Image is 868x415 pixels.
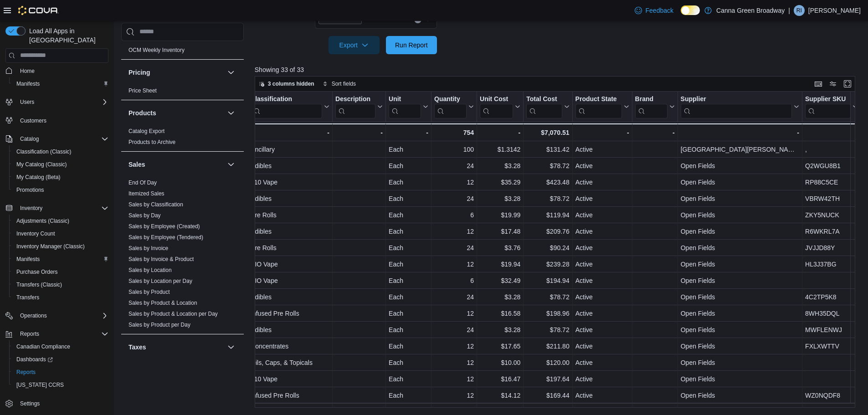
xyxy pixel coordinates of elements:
[128,87,157,94] span: Price Sheet
[680,144,799,155] div: [GEOGRAPHIC_DATA][PERSON_NAME],Amazon
[128,256,194,262] a: Sales by Invoice & Product
[13,266,108,277] span: Purchase Orders
[434,95,474,118] button: Quantity
[16,398,43,409] a: Settings
[575,275,629,286] div: Active
[13,184,108,195] span: Promotions
[251,193,329,204] div: Edibles
[329,36,380,54] button: Export
[13,146,75,157] a: Classification (Classic)
[13,172,64,183] a: My Catalog (Beta)
[526,308,569,319] div: $198.96
[9,353,112,366] a: Dashboards
[128,190,164,197] span: Itemized Sales
[128,160,145,169] h3: Sales
[575,242,629,253] div: Active
[526,292,569,302] div: $78.72
[128,128,164,135] span: Catalog Export
[16,97,38,108] button: Users
[480,292,520,302] div: $3.28
[16,230,55,237] span: Inventory Count
[16,133,108,144] span: Catalog
[526,127,569,138] div: $7,070.51
[389,144,428,155] div: Each
[332,80,356,87] span: Sort fields
[480,127,520,138] div: -
[16,328,108,339] span: Reports
[434,95,467,118] div: Quantity
[16,97,108,108] span: Users
[9,77,112,90] button: Manifests
[128,108,224,118] button: Products
[13,292,43,303] a: Transfers
[575,226,629,237] div: Active
[680,95,791,118] div: Supplier
[16,174,61,181] span: My Catalog (Beta)
[575,193,629,204] div: Active
[480,259,520,270] div: $19.94
[128,46,185,54] span: OCM Weekly Inventory
[16,203,108,214] span: Inventory
[268,80,314,87] span: 3 columns hidden
[805,259,858,270] div: HL3J37BG
[635,127,674,138] div: -
[805,226,858,237] div: R6WKRL7A
[434,292,474,302] div: 24
[389,95,428,118] button: Unit
[434,127,474,138] div: 754
[395,41,428,50] span: Run Report
[13,367,108,378] span: Reports
[13,215,73,226] a: Adjustments (Classic)
[128,201,183,208] a: Sales by Classification
[9,158,112,171] button: My Catalog (Classic)
[128,179,157,186] span: End Of Day
[680,127,799,138] div: -
[680,226,799,237] div: Open Fields
[16,268,58,276] span: Purchase Orders
[526,95,562,103] div: Total Cost
[13,254,108,265] span: Manifests
[335,95,383,118] button: Description
[680,242,799,253] div: Open Fields
[575,210,629,220] div: Active
[26,26,108,45] span: Load All Apps in [GEOGRAPHIC_DATA]
[128,300,197,306] a: Sales by Product & Location
[434,95,467,103] div: Quantity
[575,144,629,155] div: Active
[9,291,112,304] button: Transfers
[434,160,474,171] div: 24
[389,308,428,319] div: Each
[128,139,175,145] a: Products to Archive
[434,226,474,237] div: 12
[128,212,161,219] a: Sales by Day
[526,275,569,286] div: $194.94
[480,308,520,319] div: $16.58
[526,144,569,155] div: $131.42
[9,340,112,353] button: Canadian Compliance
[16,115,108,126] span: Customers
[2,397,112,410] button: Settings
[13,279,108,290] span: Transfers (Classic)
[16,243,85,250] span: Inventory Manager (Classic)
[128,322,190,328] a: Sales by Product per Day
[128,47,185,53] a: OCM Weekly Inventory
[2,114,112,127] button: Customers
[635,95,674,118] button: Brand
[20,135,39,143] span: Catalog
[128,138,175,146] span: Products to Archive
[805,95,851,118] div: Supplier SKU
[805,127,858,138] div: -
[128,68,224,77] button: Pricing
[16,115,50,126] a: Customers
[389,193,428,204] div: Each
[16,186,44,194] span: Promotions
[251,324,329,335] div: Edibles
[434,177,474,188] div: 12
[9,184,112,196] button: Promotions
[128,245,168,251] a: Sales by Invoice
[575,95,629,118] button: Product State
[680,308,799,319] div: Open Fields
[389,95,421,103] div: Unit
[434,308,474,319] div: 12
